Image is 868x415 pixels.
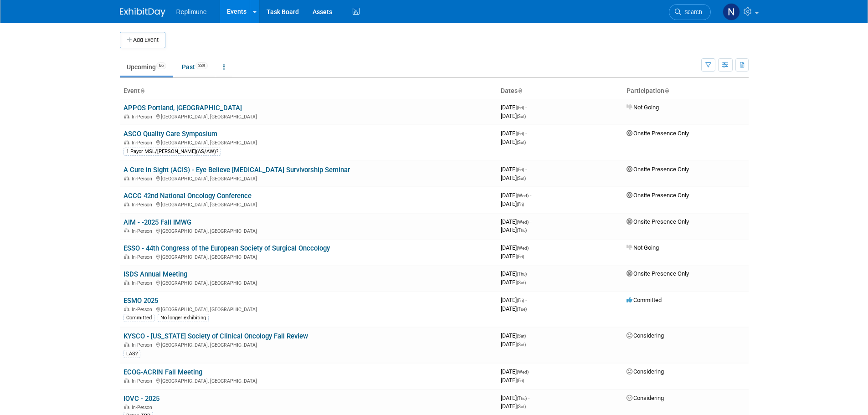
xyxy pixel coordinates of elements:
span: (Thu) [517,272,527,277]
div: [GEOGRAPHIC_DATA], [GEOGRAPHIC_DATA] [123,377,493,384]
a: ISDS Annual Meeting [123,270,187,278]
span: (Fri) [517,298,524,303]
span: (Wed) [517,246,529,251]
div: Committed [123,314,154,322]
span: - [527,332,529,339]
span: [DATE] [501,341,526,348]
span: - [528,270,529,277]
span: (Sat) [517,280,526,285]
img: Nicole Schaeffner [723,3,740,20]
a: APPOS Portland, [GEOGRAPHIC_DATA] [123,104,242,112]
div: No longer exhibiting [158,314,209,322]
span: (Sat) [517,342,526,347]
a: ACCC 42nd National Oncology Conference [123,192,252,200]
img: In-Person Event [124,202,129,206]
span: In-Person [132,140,155,146]
span: [DATE] [501,166,527,173]
span: (Fri) [517,378,524,383]
span: [DATE] [501,403,526,410]
span: [DATE] [501,192,531,199]
th: Participation [623,83,749,99]
span: [DATE] [501,104,527,111]
div: [GEOGRAPHIC_DATA], [GEOGRAPHIC_DATA] [123,279,493,286]
span: [DATE] [501,332,529,339]
span: [DATE] [501,368,531,375]
span: (Sat) [517,114,526,119]
span: [DATE] [501,297,527,303]
a: Sort by Event Name [140,87,144,94]
span: Search [681,9,702,15]
span: [DATE] [501,113,526,119]
th: Dates [497,83,623,99]
a: Upcoming66 [120,58,173,76]
span: - [525,104,527,111]
span: (Fri) [517,254,524,259]
span: - [525,130,527,137]
span: - [530,368,531,375]
span: In-Person [132,342,155,348]
a: ESSO - 44th Congress of the European Society of Surgical Onccology [123,244,330,252]
span: Not Going [627,244,659,251]
span: [DATE] [501,377,524,384]
span: Onsite Presence Only [627,218,689,225]
span: (Thu) [517,396,527,401]
a: Sort by Participation Type [664,87,669,94]
img: In-Person Event [124,140,129,144]
img: ExhibitDay [120,8,165,17]
span: Considering [627,332,664,339]
span: In-Person [132,307,155,313]
span: In-Person [132,228,155,234]
span: (Wed) [517,369,529,374]
span: - [525,297,527,303]
span: - [525,166,527,173]
span: [DATE] [501,130,527,137]
div: LAS? [123,350,140,358]
div: 1 Payor MSL/[PERSON_NAME](AS/AW)? [123,148,221,156]
span: (Wed) [517,220,529,225]
span: (Thu) [517,228,527,233]
th: Event [120,83,497,99]
span: Replimune [176,8,207,15]
a: ECOG-ACRIN Fall Meeting [123,368,202,376]
span: [DATE] [501,395,529,401]
span: [DATE] [501,244,531,251]
span: In-Person [132,280,155,286]
span: Onsite Presence Only [627,192,689,199]
span: Onsite Presence Only [627,166,689,173]
span: [DATE] [501,253,524,260]
div: [GEOGRAPHIC_DATA], [GEOGRAPHIC_DATA] [123,341,493,348]
img: In-Person Event [124,280,129,285]
img: In-Person Event [124,176,129,180]
span: [DATE] [501,174,526,181]
span: (Sat) [517,176,526,181]
span: [DATE] [501,200,524,207]
span: In-Person [132,202,155,208]
a: Sort by Start Date [518,87,522,94]
span: [DATE] [501,218,531,225]
span: In-Person [132,378,155,384]
img: In-Person Event [124,114,129,118]
a: ASCO Quality Care Symposium [123,130,217,138]
span: (Tue) [517,307,527,312]
button: Add Event [120,32,165,48]
div: [GEOGRAPHIC_DATA], [GEOGRAPHIC_DATA] [123,227,493,234]
a: KYSCO - [US_STATE] Society of Clinical Oncology Fall Review [123,332,308,340]
div: [GEOGRAPHIC_DATA], [GEOGRAPHIC_DATA] [123,253,493,260]
span: Considering [627,368,664,375]
span: (Fri) [517,131,524,136]
img: In-Person Event [124,405,129,409]
span: (Sat) [517,404,526,409]
a: A Cure in Sight (ACIS) - Eye Believe [MEDICAL_DATA] Survivorship Seminar [123,166,350,174]
a: ESMO 2025 [123,297,158,305]
span: (Sat) [517,140,526,145]
span: [DATE] [501,226,527,233]
span: (Sat) [517,333,526,338]
div: [GEOGRAPHIC_DATA], [GEOGRAPHIC_DATA] [123,305,493,313]
span: - [530,218,531,225]
span: Committed [627,297,662,303]
a: Search [669,4,711,20]
span: In-Person [132,176,155,182]
span: In-Person [132,254,155,260]
span: (Fri) [517,105,524,110]
span: [DATE] [501,279,526,286]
